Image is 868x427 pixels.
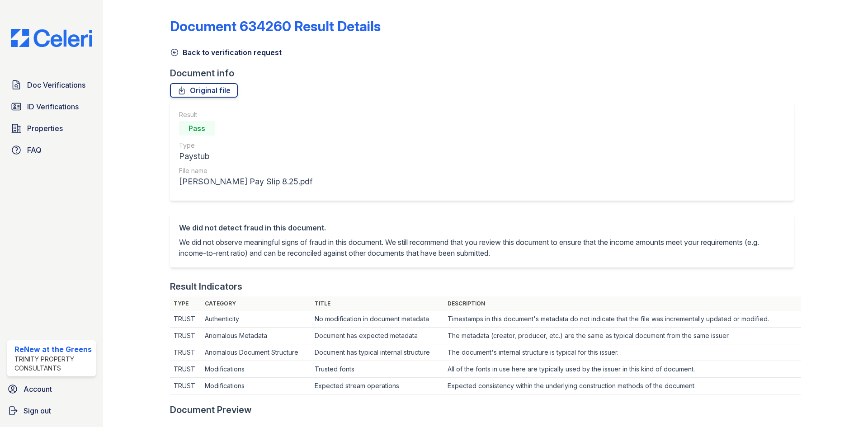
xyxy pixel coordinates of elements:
div: Pass [179,121,215,136]
span: Account [24,384,52,394]
a: Properties [7,119,96,137]
span: FAQ [27,145,42,155]
td: The document's internal structure is typical for this issuer. [444,344,801,361]
th: Description [444,296,801,311]
td: Modifications [201,378,311,394]
a: ID Verifications [7,98,96,116]
div: File name [179,166,312,175]
span: Sign out [24,405,51,416]
div: We did not detect fraud in this document. [179,222,785,233]
td: The metadata (creator, producer, etc.) are the same as typical document from the same issuer. [444,328,801,344]
a: Back to verification request [170,47,282,58]
th: Type [170,296,202,311]
th: Title [311,296,444,311]
div: Document Preview [170,404,252,416]
a: Document 634260 Result Details [170,18,381,34]
td: Document has expected metadata [311,328,444,344]
td: Expected stream operations [311,378,444,394]
td: TRUST [170,361,202,378]
a: FAQ [7,141,96,159]
div: Trinity Property Consultants [14,355,92,373]
a: Account [4,380,99,398]
td: Anomalous Document Structure [201,344,311,361]
td: TRUST [170,311,202,328]
div: Result Indicators [170,280,242,293]
td: TRUST [170,344,202,361]
iframe: chat widget [830,391,859,418]
div: ReNew at the Greens [14,344,92,355]
div: Paystub [179,150,312,163]
div: Result [179,110,312,119]
a: Original file [170,83,238,98]
div: [PERSON_NAME] Pay Slip 8.25.pdf [179,175,312,188]
div: Type [179,141,312,150]
td: Modifications [201,361,311,378]
td: Timestamps in this document's metadata do not indicate that the file was incrementally updated or... [444,311,801,328]
td: Trusted fonts [311,361,444,378]
div: Document info [170,67,801,80]
td: No modification in document metadata [311,311,444,328]
span: Properties [27,123,63,134]
td: Authenticity [201,311,311,328]
img: CE_Logo_Blue-a8612792a0a2168367f1c8372b55b34899dd931a85d93a1a3d3e32e68fde9ad4.png [4,29,99,47]
td: TRUST [170,378,202,394]
p: We did not observe meaningful signs of fraud in this document. We still recommend that you review... [179,237,785,258]
a: Doc Verifications [7,76,96,94]
span: ID Verifications [27,101,79,112]
td: Document has typical internal structure [311,344,444,361]
th: Category [201,296,311,311]
td: TRUST [170,328,202,344]
span: Doc Verifications [27,80,85,90]
td: Expected consistency within the underlying construction methods of the document. [444,378,801,394]
a: Sign out [4,402,99,420]
td: All of the fonts in use here are typically used by the issuer in this kind of document. [444,361,801,378]
td: Anomalous Metadata [201,328,311,344]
